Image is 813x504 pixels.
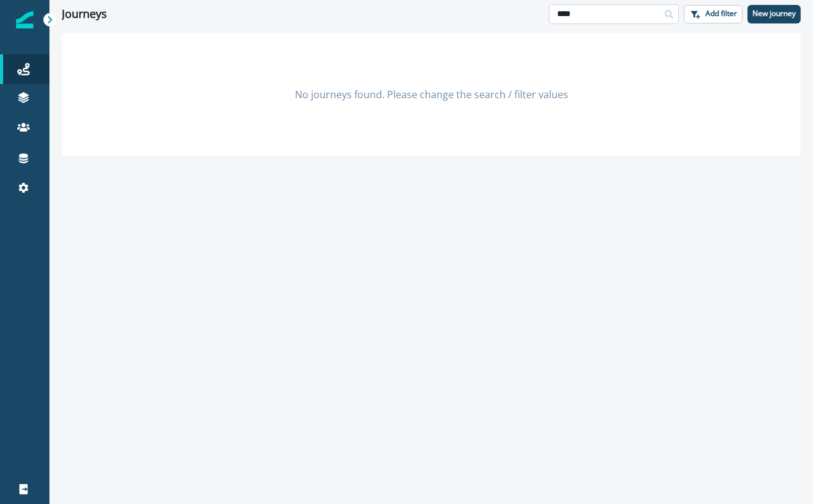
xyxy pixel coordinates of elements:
button: Add filter [684,5,743,23]
h1: Journeys [62,7,107,21]
div: No journeys found. Please change the search / filter values [62,33,801,156]
img: Inflection [16,11,33,28]
p: New journey [752,9,796,18]
p: Add filter [705,9,737,18]
button: New journey [747,5,801,23]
